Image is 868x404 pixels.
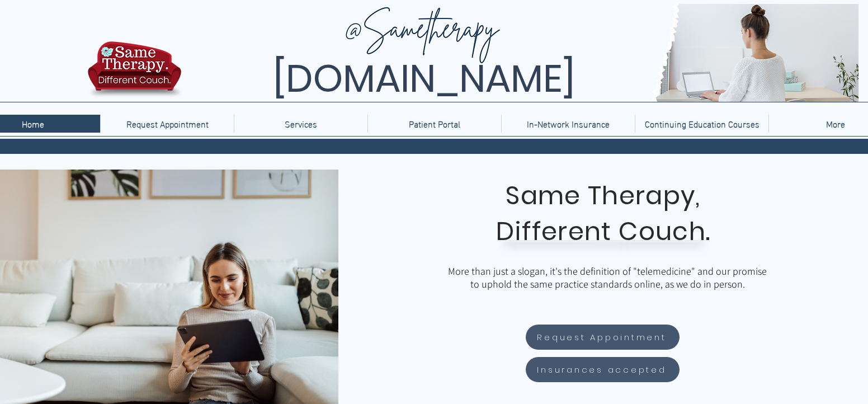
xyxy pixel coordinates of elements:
[100,115,234,133] a: Request Appointment
[184,4,858,102] img: Same Therapy, Different Couch. TelebehavioralHealth.US
[506,178,701,213] span: Same Therapy,
[526,357,680,382] a: Insurances accepted
[496,214,711,249] span: Different Couch.
[445,265,770,290] p: More than just a slogan, it's the definition of "telemedicine" and our promise to uphold the same...
[121,115,214,133] p: Request Appointment
[537,331,666,344] span: Request Appointment
[820,115,851,133] p: More
[16,115,50,133] p: Home
[273,52,575,105] span: [DOMAIN_NAME]
[403,115,466,133] p: Patient Portal
[279,115,323,133] p: Services
[367,115,501,133] a: Patient Portal
[234,115,367,133] div: Services
[501,115,635,133] a: In-Network Insurance
[521,115,615,133] p: In-Network Insurance
[537,363,666,376] span: Insurances accepted
[526,325,680,350] a: Request Appointment
[635,115,768,133] a: Continuing Education Courses
[84,40,185,106] img: TBH.US
[639,115,765,133] p: Continuing Education Courses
